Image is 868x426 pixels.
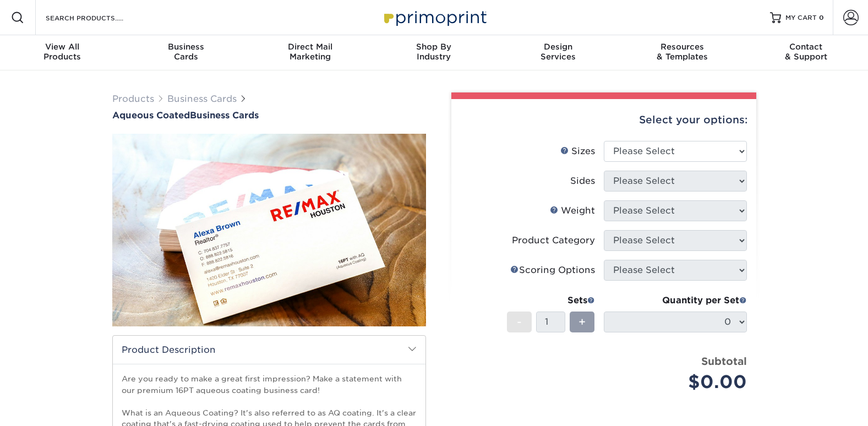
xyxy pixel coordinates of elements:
a: Shop ByIndustry [372,35,496,70]
a: Resources& Templates [620,35,744,70]
span: Business [124,42,248,52]
span: MY CART [785,13,817,23]
span: Contact [744,42,868,52]
a: Aqueous CoatedBusiness Cards [112,110,426,121]
span: Direct Mail [248,42,372,52]
div: Cards [124,42,248,62]
input: SEARCH PRODUCTS..... [45,11,152,24]
strong: Subtotal [701,355,747,367]
img: Primoprint [379,6,489,29]
a: DesignServices [496,35,620,70]
div: Industry [372,42,496,62]
div: $0.00 [612,369,747,395]
div: & Templates [620,42,744,62]
div: Select your options: [460,99,747,141]
div: Sizes [560,145,595,158]
div: Scoring Options [510,264,595,277]
div: Marketing [248,42,372,62]
span: - [517,314,522,330]
span: Shop By [372,42,496,52]
a: Contact& Support [744,35,868,70]
div: & Support [744,42,868,62]
span: Resources [620,42,744,52]
span: Aqueous Coated [112,110,190,121]
span: Design [496,42,620,52]
div: Product Category [512,234,595,247]
div: Sides [570,174,595,188]
div: Sets [507,294,595,307]
div: Weight [550,204,595,217]
img: Aqueous Coated 01 [112,73,426,387]
span: + [578,314,586,330]
h1: Business Cards [112,110,426,121]
a: Products [112,94,154,104]
div: Services [496,42,620,62]
a: Direct MailMarketing [248,35,372,70]
span: 0 [819,14,824,21]
div: Quantity per Set [604,294,747,307]
a: BusinessCards [124,35,248,70]
a: Business Cards [167,94,237,104]
h2: Product Description [113,336,425,364]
